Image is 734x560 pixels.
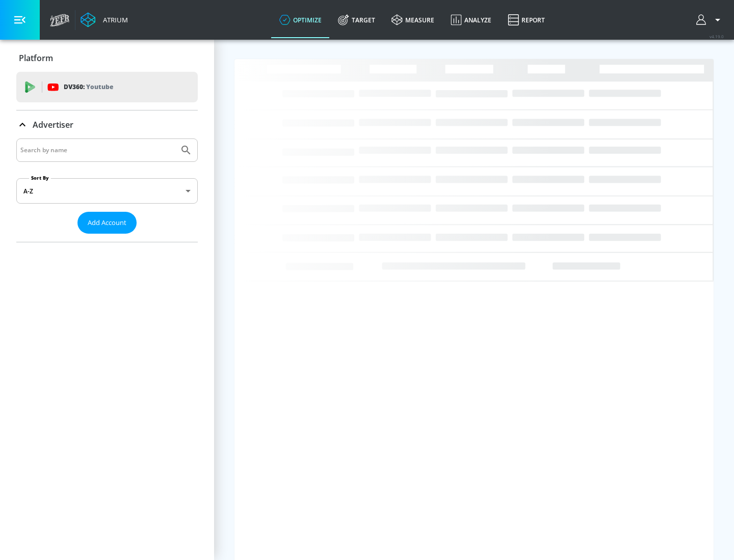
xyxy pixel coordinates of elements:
[64,81,113,93] p: DV360:
[16,178,198,204] div: A-Z
[81,12,128,27] a: Atrium
[16,234,198,242] nav: list of Advertiser
[16,110,198,139] div: Advertiser
[383,2,442,38] a: measure
[88,217,126,229] span: Add Account
[20,144,175,157] input: Search by name
[99,15,128,24] div: Atrium
[500,2,553,38] a: Report
[16,138,198,242] div: Advertiser
[271,2,330,38] a: optimize
[77,212,137,234] button: Add Account
[33,119,73,130] p: Advertiser
[710,34,724,39] span: v 4.19.0
[16,44,198,72] div: Platform
[16,72,198,102] div: DV360: Youtube
[330,2,383,38] a: Target
[86,81,113,92] p: Youtube
[442,2,500,38] a: Analyze
[29,175,51,181] label: Sort By
[19,52,53,64] p: Platform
